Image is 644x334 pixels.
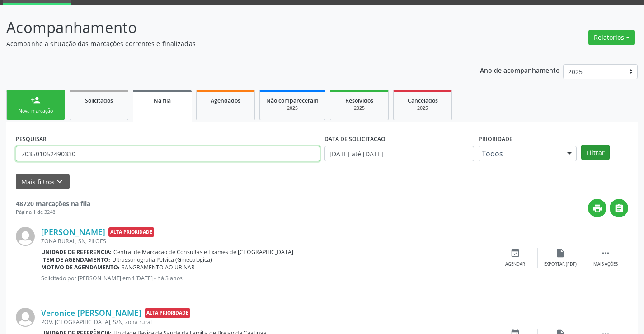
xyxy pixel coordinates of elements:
[122,263,195,271] span: SANGRAMENTO AO URINAR
[41,274,493,282] p: Solicitado por [PERSON_NAME] em 1[DATE] - há 3 anos
[145,308,190,318] span: Alta Prioridade
[592,203,602,213] i: print
[324,132,385,146] label: DATA DE SOLICITAÇÃO
[41,263,120,271] b: Motivo de agendamento:
[610,199,628,217] button: 
[588,199,606,217] button: print
[55,177,65,187] i: keyboard_arrow_down
[85,97,113,104] span: Solicitados
[266,97,319,104] span: Não compareceram
[614,203,624,213] i: 
[41,227,105,237] a: [PERSON_NAME]
[113,248,293,256] span: Central de Marcacao de Consultas e Exames de [GEOGRAPHIC_DATA]
[480,64,560,75] p: Ano de acompanhamento
[482,149,559,158] span: Todos
[601,248,611,258] i: 
[41,237,493,245] div: ZONA RURAL, SN, PILOES
[16,199,90,208] strong: 48720 marcações na fila
[154,97,171,104] span: Na fila
[16,132,47,146] label: PESQUISAR
[16,308,35,327] img: img
[13,108,58,114] div: Nova marcação
[41,248,112,256] b: Unidade de referência:
[6,39,448,48] p: Acompanhe a situação das marcações correntes e finalizadas
[544,261,577,268] div: Exportar (PDF)
[41,308,141,318] a: Veronice [PERSON_NAME]
[108,227,154,237] span: Alta Prioridade
[16,174,70,190] button: Mais filtroskeyboard_arrow_down
[337,105,382,112] div: 2025
[6,16,448,39] p: Acompanhamento
[510,248,520,258] i: event_available
[211,97,240,104] span: Agendados
[408,97,438,104] span: Cancelados
[16,208,90,216] div: Página 1 de 3248
[16,227,35,246] img: img
[41,256,110,263] b: Item de agendamento:
[400,105,445,112] div: 2025
[479,132,512,146] label: Prioridade
[593,261,618,268] div: Mais ações
[505,261,525,268] div: Agendar
[581,145,610,160] button: Filtrar
[31,95,41,105] div: person_add
[588,30,635,45] button: Relatórios
[41,318,493,326] div: POV. [GEOGRAPHIC_DATA], S/N, zona rural
[555,248,565,258] i: insert_drive_file
[324,146,474,161] input: Selecione um intervalo
[112,256,212,263] span: Ultrassonografia Pelvica (Ginecologica)
[266,105,319,112] div: 2025
[16,146,320,161] input: Nome, CNS
[345,97,373,104] span: Resolvidos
